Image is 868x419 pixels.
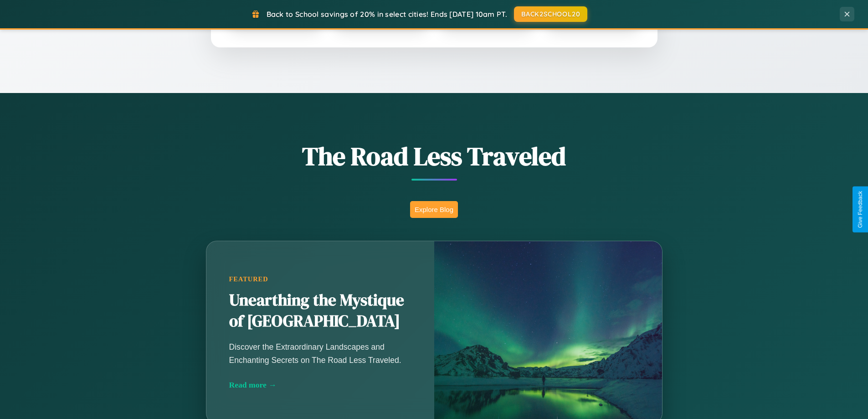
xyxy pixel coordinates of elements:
[229,275,411,283] div: Featured
[514,6,587,22] button: BACK2SCHOOL20
[229,380,411,390] div: Read more →
[267,10,507,19] span: Back to School savings of 20% in select cities! Ends [DATE] 10am PT.
[229,341,411,366] p: Discover the Extraordinary Landscapes and Enchanting Secrets on The Road Less Traveled.
[161,139,708,174] h1: The Road Less Traveled
[229,290,411,332] h2: Unearthing the Mystique of [GEOGRAPHIC_DATA]
[857,191,863,228] div: Give Feedback
[410,201,458,218] button: Explore Blog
